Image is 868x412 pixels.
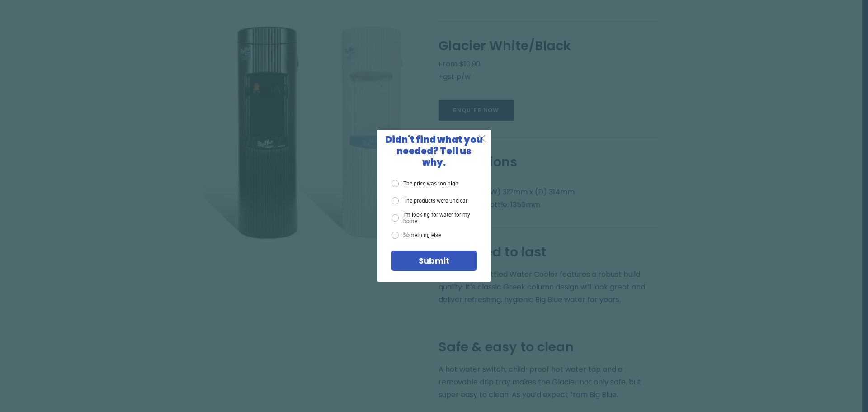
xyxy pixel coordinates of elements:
[392,212,477,225] label: I'm looking for water for my home
[392,197,467,204] label: The products were unclear
[392,180,458,187] label: The price was too high
[392,232,441,239] label: Something else
[808,352,855,399] iframe: Chatbot
[478,133,486,144] span: X
[419,255,449,266] span: Submit
[385,133,483,169] span: Didn't find what you needed? Tell us why.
